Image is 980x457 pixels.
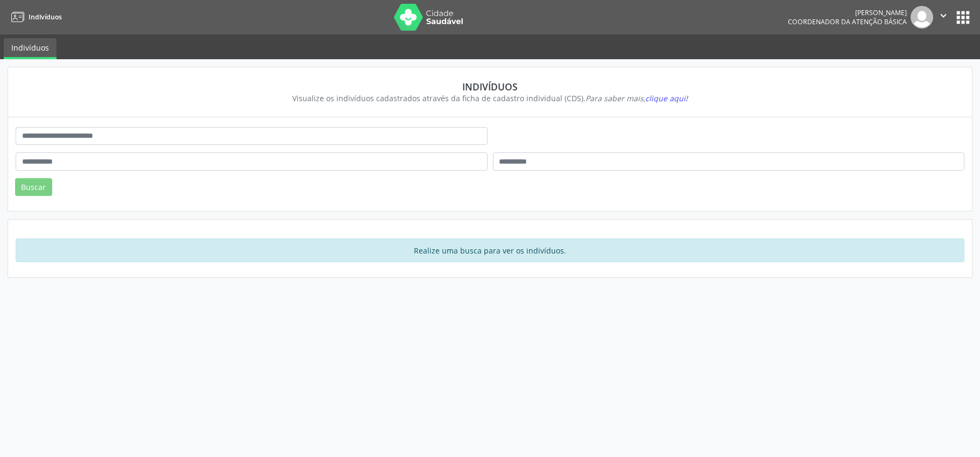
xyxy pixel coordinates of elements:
[788,17,907,26] span: Coordenador da Atenção Básica
[29,12,62,22] span: Indivíduos
[15,178,52,196] button: Buscar
[937,10,949,22] i: 
[16,238,964,262] div: Realize uma busca para ver os indivíduos.
[788,8,907,17] div: [PERSON_NAME]
[911,6,933,29] img: img
[586,93,688,103] i: Para saber mais,
[23,93,957,104] div: Visualize os indivíduos cadastrados através da ficha de cadastro individual (CDS).
[8,8,62,26] a: Indivíduos
[954,8,972,27] button: apps
[645,93,688,103] span: clique aqui!
[4,38,57,59] a: Indivíduos
[933,6,954,29] button: 
[23,81,957,93] div: Indivíduos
